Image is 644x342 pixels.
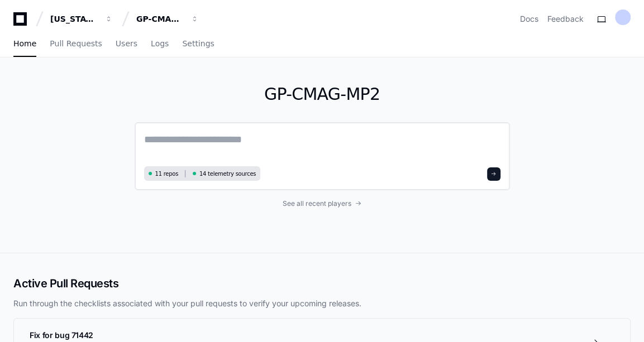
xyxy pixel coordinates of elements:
[13,31,36,57] a: Home
[30,330,93,340] span: Fix for bug 71442
[283,199,351,208] span: See all recent players
[46,9,117,29] button: [US_STATE] Pacific
[135,84,510,104] h1: GP-CMAG-MP2
[50,31,102,57] a: Pull Requests
[151,31,169,57] a: Logs
[199,170,256,178] span: 14 telemetry sources
[116,31,137,57] a: Users
[520,13,538,25] a: Docs
[50,40,102,47] span: Pull Requests
[13,298,631,309] p: Run through the checklists associated with your pull requests to verify your upcoming releases.
[116,40,137,47] span: Users
[132,9,203,29] button: GP-CMAG-MP2
[135,199,510,208] a: See all recent players
[182,40,214,47] span: Settings
[13,276,631,291] h2: Active Pull Requests
[182,31,214,57] a: Settings
[151,40,169,47] span: Logs
[547,13,584,25] button: Feedback
[13,40,36,47] span: Home
[155,170,179,178] span: 11 repos
[50,13,98,25] div: [US_STATE] Pacific
[136,13,184,25] div: GP-CMAG-MP2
